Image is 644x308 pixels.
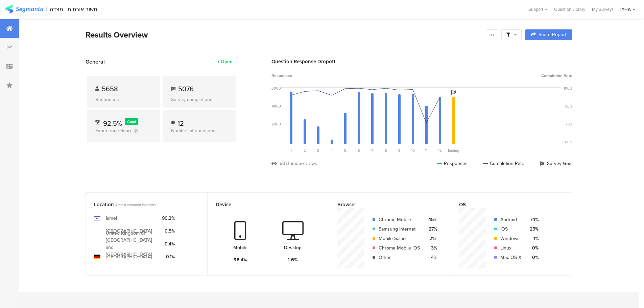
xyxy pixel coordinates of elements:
div: Open [221,58,233,65]
span: Experience Score [95,127,133,134]
div: Question Response Dropoff [271,58,572,65]
span: 11 [425,148,428,153]
span: 4 most common locations [115,202,156,208]
span: 92.5% [103,118,122,128]
div: United Kingdom of [GEOGRAPHIC_DATA] and [GEOGRAPHIC_DATA] [106,230,157,258]
div: Mobile [233,244,247,251]
i: Survey Goal [451,90,456,95]
div: 3% [425,244,437,252]
div: Mobile Safari [379,235,420,242]
div: [GEOGRAPHIC_DATA] [106,253,152,260]
div: Device [216,201,310,208]
div: Chrome Mobile [379,216,420,223]
span: 5 [344,148,347,153]
span: 12 [438,148,442,153]
div: Completion Rate [483,160,524,167]
span: 8 [385,148,387,153]
div: 0.5% [162,228,175,235]
div: 1% [527,235,539,242]
span: 2 [304,148,306,153]
div: Support [528,4,547,15]
div: Mac OS X [500,254,521,261]
div: 25% [527,226,539,233]
div: 0.1% [162,253,175,260]
img: segmanta logo [5,5,43,14]
div: Responses [95,96,152,103]
div: unique views [289,160,317,167]
a: My Surveys [589,6,617,13]
span: 9 [398,148,401,153]
div: 90.3% [162,215,175,222]
div: Linux [500,244,521,252]
div: Windows [500,235,521,242]
div: Ending [447,148,460,153]
div: 4% [425,254,437,261]
div: 45% [425,216,437,223]
div: Results Overview [86,29,482,41]
a: Question Library [551,6,589,13]
div: 4000 [272,103,281,109]
div: Location [94,201,188,208]
div: iOS [500,226,521,233]
div: 73% [566,121,572,127]
span: 5658 [102,84,118,94]
div: [GEOGRAPHIC_DATA] [106,228,152,235]
div: Chrome Mobile iOS [379,244,420,252]
div: 74% [527,216,539,223]
div: 0% [527,254,539,261]
span: Share Report [539,32,566,37]
div: 6000 [271,86,281,91]
div: 6071 [280,160,289,167]
div: 1.6% [288,256,298,263]
div: 2000 [271,121,281,127]
div: 0.4% [162,240,175,247]
div: Other [379,254,420,261]
div: 86% [565,103,572,109]
div: 98.4% [234,256,247,263]
div: | [46,5,47,13]
div: Responses [437,160,468,167]
div: 60% [565,139,572,145]
div: Survey completions [171,96,228,103]
div: משוב אורחים - מצדה [50,6,97,13]
div: 12 [177,118,184,125]
div: 21% [425,235,437,242]
div: Android [500,216,521,223]
span: 5076 [178,84,194,94]
span: Good [127,119,136,124]
div: Browser [337,201,431,208]
div: 100% [564,86,572,91]
span: 1 [290,148,292,153]
div: Israel [106,215,117,222]
div: IYHA [620,6,631,13]
span: 4 [331,148,333,153]
div: OS [459,201,553,208]
span: Responses [271,73,292,79]
span: Number of questions [171,127,215,134]
div: 0% [527,244,539,252]
div: 27% [425,226,437,233]
div: Survey Goal [540,160,572,167]
span: 10 [411,148,415,153]
span: Completion Rate [541,73,572,79]
span: 6 [358,148,360,153]
span: 7 [371,148,373,153]
div: Desktop [284,244,302,251]
span: 3 [317,148,319,153]
div: Samsung Internet [379,226,420,233]
span: General [86,58,105,66]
